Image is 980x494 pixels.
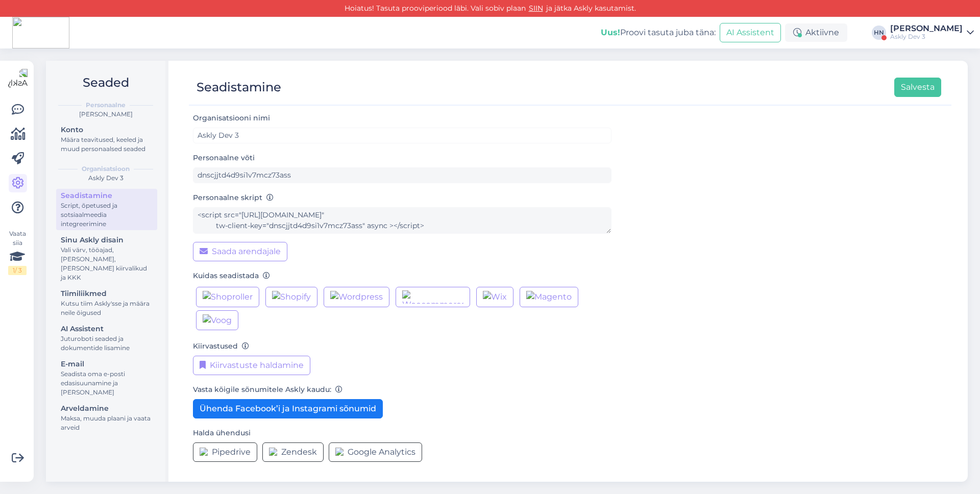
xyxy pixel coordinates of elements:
[8,266,27,275] div: 1 / 3
[348,446,415,458] span: Google Analytics
[193,341,249,352] label: Kiirvastused
[61,245,153,282] div: Vali värv, tööajad, [PERSON_NAME], [PERSON_NAME] kiirvalikud ja KKK
[193,270,270,281] label: Kuidas seadistada
[61,201,153,229] div: Script, õpetused ja sotsiaalmeedia integreerimine
[61,235,153,245] div: Sinu Askly disain
[56,287,157,319] a: TiimiliikmedKutsu tiim Askly'sse ja määra neile õigused
[197,78,281,97] div: Seadistamine
[890,24,963,33] div: [PERSON_NAME]
[56,357,157,399] a: E-mailSeadista oma e-posti edasisuunamine ja [PERSON_NAME]
[8,229,27,275] div: Vaata siia
[56,189,157,230] a: SeadistamineScript, õpetused ja sotsiaalmeedia integreerimine
[281,446,317,458] span: Zendesk
[56,123,157,155] a: KontoMäära teavitused, keeled ja muud personaalsed seaded
[193,384,342,395] label: Vasta kõigile sõnumitele Askly kaudu:
[894,78,941,97] button: Salvesta
[86,101,126,110] b: Personaalne
[212,446,251,458] span: Pipedrive
[402,290,463,304] img: Woocommerce
[272,291,311,303] img: Shopify
[483,291,507,303] img: Wix
[193,113,274,123] label: Organisatsiooni nimi
[56,233,157,284] a: Sinu Askly disainVali värv, tööajad, [PERSON_NAME], [PERSON_NAME] kiirvalikud ja KKK
[335,448,345,457] img: Google Analytics
[54,110,157,119] div: [PERSON_NAME]
[262,442,324,462] button: Zendesk
[330,291,383,303] img: Wordpress
[193,128,611,143] input: ABC Corporation
[61,190,153,201] div: Seadistamine
[193,356,310,375] button: Kiirvastuste haldamine
[193,399,383,418] button: Ühenda Facebook’i ja Instagrami sõnumid
[193,192,274,203] label: Personaalne skript
[61,359,153,369] div: E-mail
[601,27,716,39] div: Proovi tasuta juba täna:
[329,442,422,462] button: Google Analytics
[269,448,278,457] img: Zendesk
[54,174,157,183] div: Askly Dev 3
[193,442,257,462] button: Pipedrive
[526,4,546,13] a: SIIN
[193,428,251,438] label: Halda ühendusi
[203,314,232,327] img: Voog
[82,164,130,174] b: Organisatsioon
[61,369,153,397] div: Seadista oma e-posti edasisuunamine ja [PERSON_NAME]
[61,324,153,334] div: AI Assistent
[526,291,572,303] img: Magento
[193,207,611,234] textarea: <script src="[URL][DOMAIN_NAME]" tw-client-key="dnscjjtd4d9si1v7mcz73ass" async ></script>
[193,153,255,163] label: Personaalne võti
[785,23,847,42] div: Aktiivne
[54,73,157,92] h2: Seaded
[601,28,620,37] b: Uus!
[61,135,153,154] div: Määra teavitused, keeled ja muud personaalsed seaded
[890,24,974,41] a: [PERSON_NAME]Askly Dev 3
[56,402,157,434] a: ArveldamineMaksa, muuda plaani ja vaata arveid
[61,334,153,353] div: Juturoboti seaded ja dokumentide lisamine
[61,299,153,317] div: Kutsu tiim Askly'sse ja määra neile õigused
[890,33,963,41] div: Askly Dev 3
[193,242,287,261] button: Saada arendajale
[203,291,253,303] img: Shoproller
[872,26,886,40] div: HN
[61,414,153,432] div: Maksa, muuda plaani ja vaata arveid
[8,69,28,88] img: Askly Logo
[61,125,153,135] div: Konto
[61,403,153,414] div: Arveldamine
[720,23,781,42] button: AI Assistent
[56,322,157,354] a: AI AssistentJuturoboti seaded ja dokumentide lisamine
[200,448,209,457] img: Pipedrive
[61,288,153,299] div: Tiimiliikmed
